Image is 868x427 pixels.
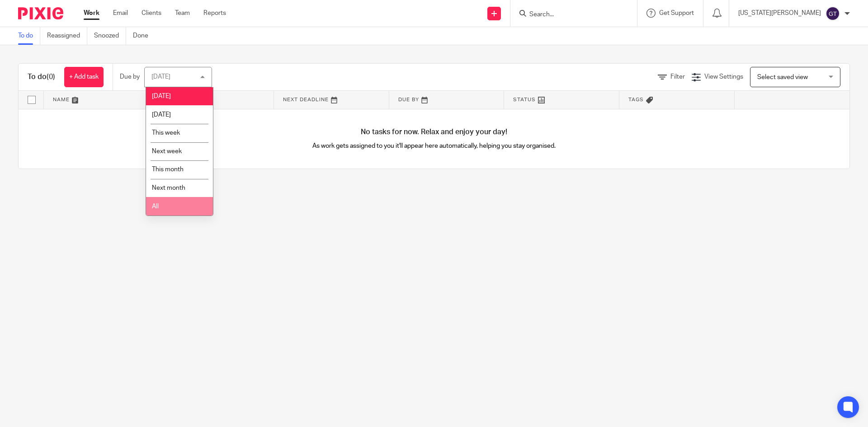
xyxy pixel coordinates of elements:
a: Done [133,27,155,45]
span: All [152,203,159,210]
div: [DATE] [151,74,170,80]
span: This month [152,166,184,173]
input: Search [528,11,610,19]
span: This week [152,130,180,136]
span: Tags [628,97,644,102]
span: (0) [47,73,55,80]
img: Pixie [18,7,63,19]
span: Filter [670,74,685,80]
a: Email [113,9,128,18]
span: Next month [152,185,185,191]
p: As work gets assigned to you it'll appear here automatically, helping you stay organised. [226,141,642,150]
span: View Settings [704,74,743,80]
a: + Add task [64,67,104,87]
p: [US_STATE][PERSON_NAME] [738,9,821,18]
a: Team [175,9,190,18]
span: [DATE] [152,112,171,118]
p: Due by [120,72,140,81]
a: Work [84,9,99,18]
a: Clients [142,9,161,18]
h1: To do [28,72,55,82]
a: Snoozed [94,27,126,45]
a: Reports [203,9,226,18]
span: Get Support [659,10,694,16]
span: [DATE] [152,93,171,99]
a: Reassigned [47,27,87,45]
span: Next week [152,148,182,155]
h4: No tasks for now. Relax and enjoy your day! [19,127,849,137]
a: To do [18,27,40,45]
span: Select saved view [757,74,808,80]
img: svg%3E [826,6,840,21]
